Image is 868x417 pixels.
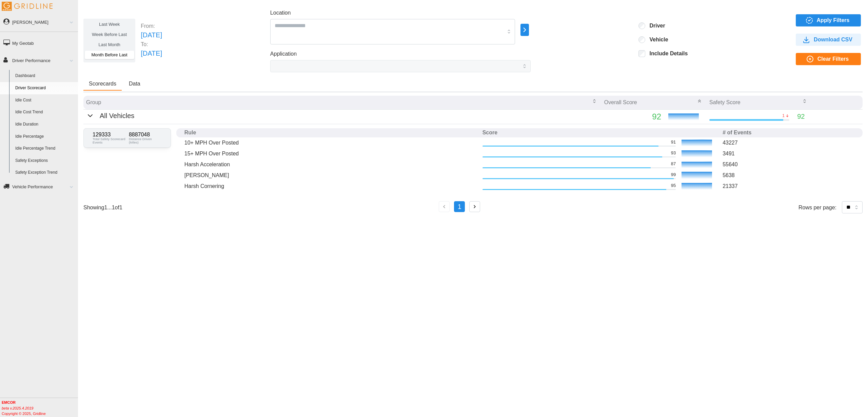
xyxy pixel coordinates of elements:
p: 95 [671,183,676,189]
p: 92 [797,111,805,122]
i: beta v.2025.4.2019 [2,406,33,410]
button: Download CSV [796,34,861,46]
a: Safety Exceptions [12,155,78,167]
p: [DATE] [141,48,162,59]
p: [DATE] [141,30,162,40]
div: Copyright © 2025, Gridline [2,400,78,416]
p: Distance Driven (Miles) [129,137,162,144]
label: Location [270,9,291,17]
p: 93 [671,150,676,156]
button: Apply Filters [796,14,861,26]
label: Application [270,50,297,58]
p: From: [141,22,162,30]
p: Harsh Cornering [184,182,477,190]
span: Scorecards [89,81,116,87]
label: Vehicle [645,36,668,43]
a: Idle Percentage [12,131,78,143]
th: Score [480,128,720,137]
p: Overall Score [604,98,637,106]
p: 129333 [93,132,125,137]
b: EMCOR [2,400,16,404]
a: Idle Percentage Trend [12,143,78,155]
span: Data [129,81,140,87]
p: [PERSON_NAME] [184,171,477,179]
a: Driver Scorecard [12,82,78,94]
p: 21337 [723,182,854,190]
span: Apply Filters [817,15,850,26]
p: 3491 [723,150,854,157]
p: 5638 [723,171,854,179]
button: 1 [454,201,465,212]
p: 99 [671,172,676,178]
a: Safety Exception Trend [12,167,78,179]
button: Clear Filters [796,53,861,65]
span: Clear Filters [817,53,849,65]
p: 10+ MPH Over Posted [184,139,477,147]
p: Safety Score [709,98,741,106]
a: Idle Cost Trend [12,106,78,118]
span: Last Week [99,22,120,27]
span: Last Month [98,42,120,47]
p: 87 [671,161,676,167]
p: To: [141,40,162,48]
p: All Vehicles [100,111,134,121]
p: 91 [671,139,676,145]
p: 15+ MPH Over Posted [184,150,477,157]
label: Driver [645,22,665,29]
p: Showing 1 ... 1 of 1 [83,204,122,211]
span: Download CSV [814,34,852,45]
span: Week Before Last [92,32,127,37]
a: Idle Duration [12,118,78,131]
p: 92 [604,110,661,123]
th: # of Events [720,128,857,137]
p: 55640 [723,160,854,168]
p: Group [86,98,101,106]
p: 1 [782,113,785,119]
p: Harsh Acceleration [184,160,477,168]
img: Gridline [2,2,53,11]
button: All Vehicles [86,111,134,121]
a: Idle Cost [12,94,78,107]
a: Dashboard [12,70,78,82]
p: Total Safety Scorecard Events [93,137,125,144]
label: Include Details [645,50,688,57]
p: Rows per page: [798,204,836,211]
p: 43227 [723,139,854,147]
th: Rule [182,128,480,137]
span: Month Before Last [92,52,127,57]
p: 8887048 [129,132,162,137]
